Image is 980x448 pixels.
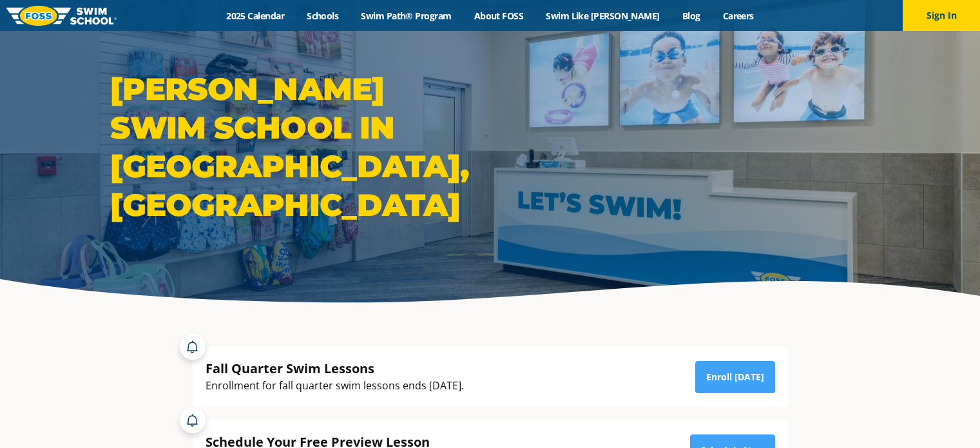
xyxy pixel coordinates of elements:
div: Enrollment for fall quarter swim lessons ends [DATE]. [206,377,464,394]
img: FOSS Swim School Logo [6,6,117,26]
a: Enroll [DATE] [695,361,775,393]
a: Careers [711,10,765,22]
a: 2025 Calendar [215,10,296,22]
a: Schools [296,10,350,22]
div: Fall Quarter Swim Lessons [206,360,464,377]
a: Blog [671,10,711,22]
a: Swim Like [PERSON_NAME] [535,10,671,22]
a: Swim Path® Program [350,10,463,22]
a: About FOSS [463,10,535,22]
h1: [PERSON_NAME] Swim School in [GEOGRAPHIC_DATA], [GEOGRAPHIC_DATA] [110,70,484,224]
